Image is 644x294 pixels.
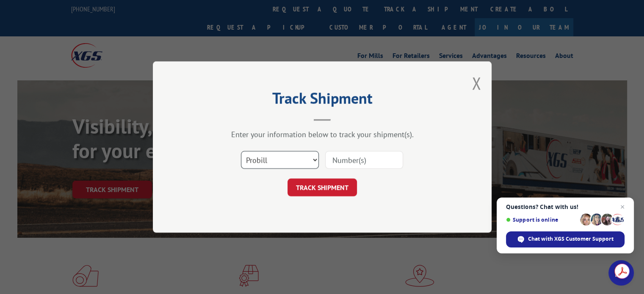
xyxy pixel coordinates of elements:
[608,260,634,286] div: Open chat
[506,203,625,210] span: Questions? Chat with us!
[287,179,357,196] button: TRACK SHIPMENT
[528,235,614,243] span: Chat with XGS Customer Support
[325,151,403,169] input: Number(s)
[195,129,449,139] div: Enter your information below to track your shipment(s).
[506,217,577,223] span: Support is online
[195,92,449,108] h2: Track Shipment
[617,202,627,212] span: Close chat
[506,231,625,247] div: Chat with XGS Customer Support
[472,72,481,94] button: Close modal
